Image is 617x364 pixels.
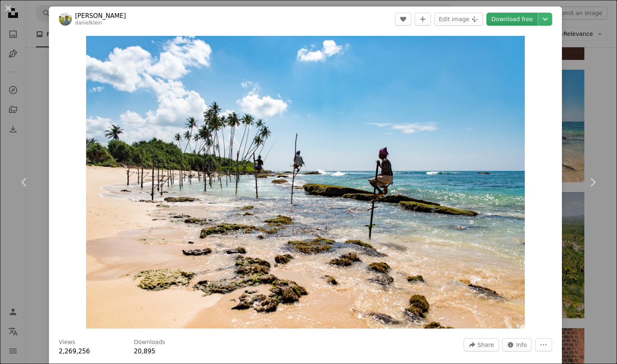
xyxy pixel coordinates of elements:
a: danielklein [75,20,102,26]
span: 2,269,256 [59,348,90,355]
a: Download free [486,13,538,26]
h3: Views [59,338,75,346]
button: Add to Collection [415,13,431,26]
img: group of people climbing on stand beside seashore [86,36,525,329]
button: More Actions [535,338,552,351]
button: Stats about this image [502,338,532,351]
img: Go to Daniel Klein's profile [59,13,72,26]
a: [PERSON_NAME] [75,12,126,20]
span: 20,895 [134,348,155,355]
button: Like [395,13,411,26]
h3: Downloads [134,338,165,346]
button: Zoom in on this image [86,36,525,329]
button: Edit image [434,13,483,26]
a: Next [568,143,617,221]
span: Share [477,339,494,351]
button: Share this image [464,338,499,351]
button: Choose download size [538,13,552,26]
span: Info [516,339,527,351]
